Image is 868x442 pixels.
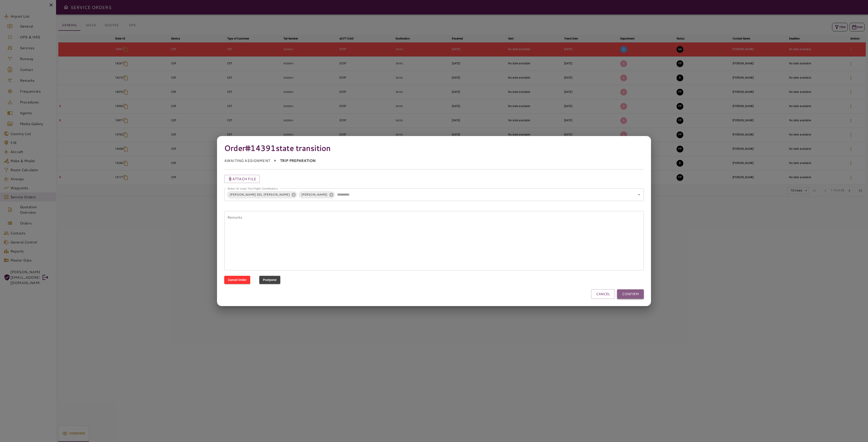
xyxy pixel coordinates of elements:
[299,192,330,197] span: [PERSON_NAME]
[224,276,250,284] button: Cancel Order
[224,143,644,153] h4: Order #14391 state transition
[259,276,280,284] button: Postpone
[280,158,316,164] p: TRIP PREPARATION
[227,191,297,198] div: [PERSON_NAME] DEL [PERSON_NAME]
[299,191,335,198] div: [PERSON_NAME]
[224,175,260,183] button: Attach file
[227,192,292,197] span: [PERSON_NAME] DEL [PERSON_NAME]
[224,158,270,164] p: AWAITING ASSIGNMENT
[227,186,278,190] label: Select At Least Two Flight Coordinators
[591,289,615,299] button: CANCEL
[617,289,644,299] button: CONFIRM
[636,192,642,198] button: Open
[232,176,256,182] p: Attach file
